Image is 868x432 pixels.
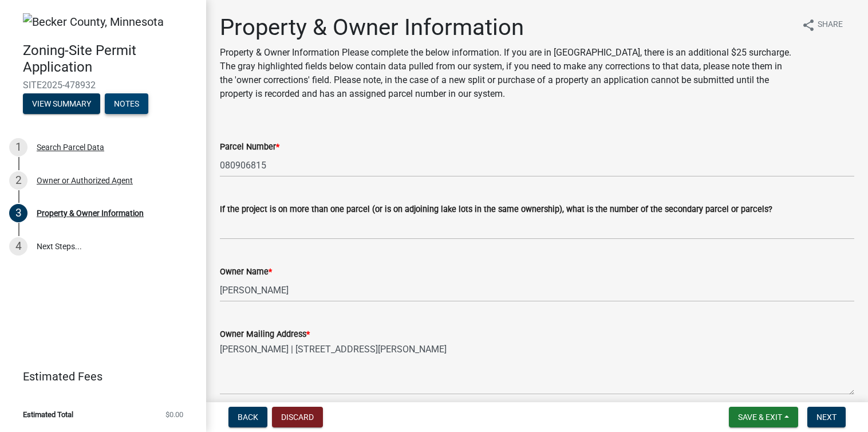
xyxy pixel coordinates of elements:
span: SITE2025-478932 [23,80,183,91]
span: Back [238,413,258,422]
a: Estimated Fees [9,365,188,388]
div: 1 [9,138,27,156]
button: shareShare [792,14,852,36]
span: Save & Exit [738,413,782,422]
wm-modal-confirm: Notes [105,100,148,109]
button: Back [228,407,267,427]
button: Save & Exit [729,407,798,427]
span: $0.00 [165,411,183,418]
div: Owner or Authorized Agent [37,176,133,184]
label: If the project is on more than one parcel (or is on adjoining lake lots in the same ownership), w... [220,206,772,214]
label: Parcel Number [220,143,279,151]
div: Property & Owner Information [37,209,144,217]
wm-modal-confirm: Summary [23,100,100,109]
label: Owner Name [220,268,272,276]
img: Becker County, Minnesota [23,13,164,30]
label: Owner Mailing Address [220,331,310,339]
div: 2 [9,171,27,190]
span: Share [818,18,843,32]
p: Property & Owner Information Please complete the below information. If you are in [GEOGRAPHIC_DAT... [220,46,792,101]
div: 3 [9,204,27,222]
i: share [802,18,815,32]
button: Discard [272,407,323,427]
button: View Summary [23,93,100,114]
span: Next [816,413,837,422]
div: Search Parcel Data [37,143,104,151]
h4: Zoning-Site Permit Application [23,42,197,76]
h1: Property & Owner Information [220,14,792,41]
button: Notes [105,93,148,114]
button: Next [807,407,846,427]
div: 4 [9,237,27,256]
span: Estimated Total [23,411,73,418]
